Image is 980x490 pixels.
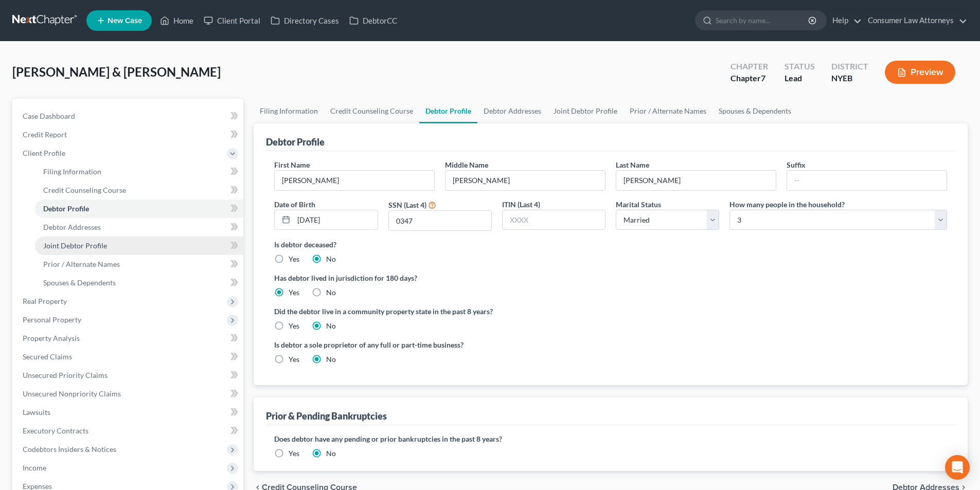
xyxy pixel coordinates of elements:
a: Home [155,11,199,30]
a: Spouses & Dependents [35,274,243,292]
label: Does debtor have any pending or prior bankruptcies in the past 8 years? [274,433,947,444]
label: Middle Name [445,159,488,170]
span: Unsecured Priority Claims [23,371,108,379]
span: Codebtors Insiders & Notices [23,445,116,453]
span: Credit Report [23,130,67,139]
label: Is debtor deceased? [274,239,947,250]
input: XXXX [503,210,605,230]
a: Joint Debtor Profile [547,99,623,123]
a: Help [827,11,862,30]
a: Lawsuits [14,403,243,422]
a: Debtor Profile [419,99,477,123]
a: Spouses & Dependents [712,99,797,123]
label: Date of Birth [274,199,315,210]
span: Prior / Alternate Names [43,260,120,268]
div: Open Intercom Messenger [945,455,970,480]
div: Chapter [730,61,768,72]
input: XXXX [389,211,491,230]
a: Client Portal [199,11,265,30]
span: Case Dashboard [23,112,75,120]
div: District [831,61,868,72]
input: -- [787,171,947,190]
span: Debtor Profile [43,204,89,213]
a: Credit Counseling Course [35,181,243,199]
a: Prior / Alternate Names [623,99,712,123]
a: Debtor Profile [35,199,243,218]
a: Property Analysis [14,329,243,348]
button: Preview [885,61,955,84]
span: Credit Counseling Course [43,186,126,194]
a: Consumer Law Attorneys [863,11,967,30]
div: Status [785,61,815,72]
input: M.I [446,171,605,190]
span: Unsecured Nonpriority Claims [23,389,121,398]
label: Yes [289,321,299,331]
span: Spouses & Dependents [43,278,116,287]
label: Last Name [616,159,649,170]
label: Yes [289,354,299,365]
span: Executory Contracts [23,426,88,435]
span: Personal Property [23,315,81,324]
span: Real Property [23,297,67,305]
span: Filing Information [43,167,101,176]
div: Debtor Profile [266,136,325,148]
label: Is debtor a sole proprietor of any full or part-time business? [274,339,605,350]
label: Marital Status [616,199,661,210]
label: Yes [289,448,299,459]
span: Income [23,463,46,472]
input: -- [616,171,776,190]
a: Case Dashboard [14,107,243,125]
a: Secured Claims [14,348,243,366]
div: Lead [785,72,815,84]
label: Yes [289,254,299,264]
label: ITIN (Last 4) [502,199,540,210]
label: How many people in the household? [729,199,845,210]
a: Debtor Addresses [35,218,243,237]
label: No [326,254,336,264]
label: Yes [289,287,299,298]
label: Has debtor lived in jurisdiction for 180 days? [274,273,947,283]
label: No [326,321,336,331]
input: Search by name... [716,11,810,30]
div: Chapter [730,72,768,84]
a: Credit Counseling Course [324,99,419,123]
label: First Name [274,159,310,170]
span: 7 [761,73,765,83]
a: Joint Debtor Profile [35,237,243,255]
label: No [326,287,336,298]
a: Unsecured Priority Claims [14,366,243,385]
a: Prior / Alternate Names [35,255,243,274]
a: Credit Report [14,125,243,144]
a: DebtorCC [344,11,402,30]
span: [PERSON_NAME] & [PERSON_NAME] [12,64,221,79]
a: Directory Cases [265,11,344,30]
input: MM/DD/YYYY [294,210,377,230]
input: -- [275,171,434,190]
span: Secured Claims [23,352,72,361]
a: Debtor Addresses [477,99,547,123]
label: Did the debtor live in a community property state in the past 8 years? [274,306,947,317]
label: No [326,448,336,459]
a: Executory Contracts [14,422,243,440]
label: No [326,354,336,365]
a: Unsecured Nonpriority Claims [14,385,243,403]
span: Joint Debtor Profile [43,241,107,250]
div: Prior & Pending Bankruptcies [266,410,387,422]
span: New Case [108,17,142,25]
div: NYEB [831,72,868,84]
span: Debtor Addresses [43,223,101,231]
a: Filing Information [254,99,324,123]
label: SSN (Last 4) [388,199,426,210]
a: Filing Information [35,162,243,181]
span: Property Analysis [23,334,80,342]
label: Suffix [787,159,806,170]
span: Lawsuits [23,408,50,416]
span: Client Profile [23,149,65,157]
